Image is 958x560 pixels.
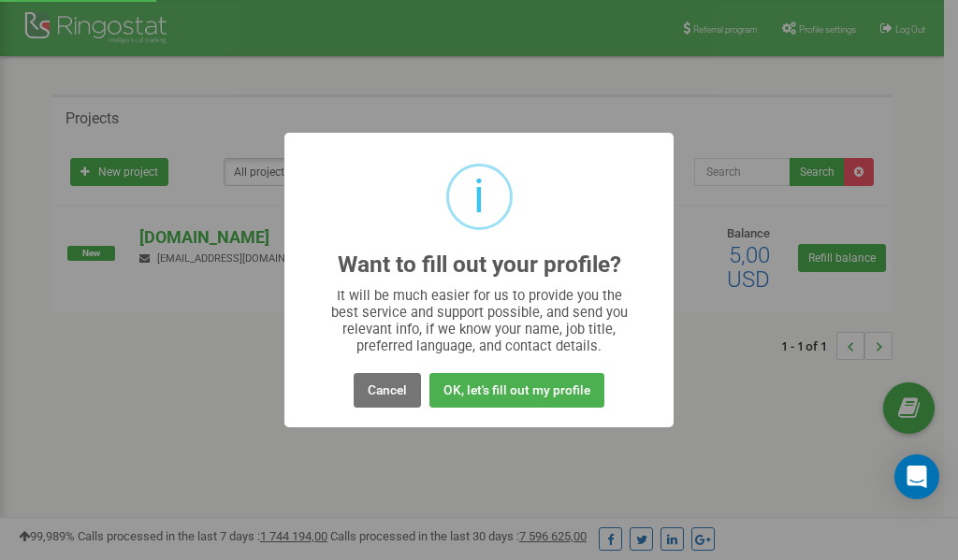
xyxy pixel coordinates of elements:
[354,373,421,408] button: Cancel
[894,454,939,499] div: Open Intercom Messenger
[429,373,604,408] button: OK, let's fill out my profile
[473,166,485,227] div: i
[338,252,621,278] h2: Want to fill out your profile?
[322,287,637,354] div: It will be much easier for us to provide you the best service and support possible, and send you ...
